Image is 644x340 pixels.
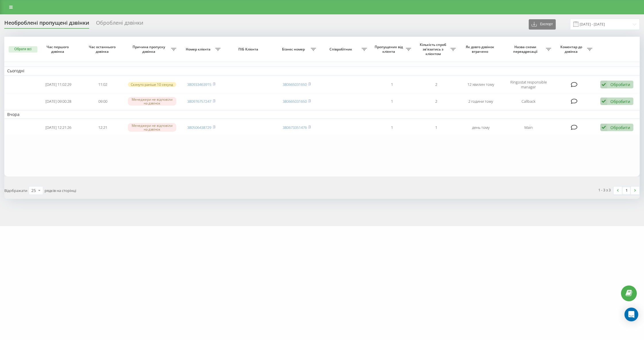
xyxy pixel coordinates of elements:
[370,77,414,93] td: 1
[414,120,459,135] td: 1
[624,308,638,321] div: Open Intercom Messenger
[128,45,171,54] span: Причина пропуску дзвінка
[96,20,143,29] div: Оброблені дзвінки
[187,99,211,104] a: 380976757247
[229,47,269,52] span: ПІБ Клієнта
[529,19,556,30] button: Експорт
[36,94,81,109] td: [DATE] 09:00:28
[459,77,503,93] td: 12 хвилин тому
[557,45,587,54] span: Коментар до дзвінка
[4,20,89,29] div: Необроблені пропущені дзвінки
[36,120,81,135] td: [DATE] 12:21:26
[31,188,36,193] div: 25
[4,110,640,119] td: Вчора
[4,67,640,75] td: Сьогодні
[417,42,451,56] span: Кількість спроб зв'язатись з клієнтом
[182,47,216,52] span: Номер клієнта
[41,45,76,54] span: Час першого дзвінка
[9,46,37,53] button: Обрати всі
[459,94,503,109] td: 2 години тому
[503,77,554,93] td: Ringostat responsible manager
[414,94,459,109] td: 2
[610,99,630,104] div: Обробити
[187,82,211,87] a: 380933463915
[283,125,307,130] a: 380673351476
[459,120,503,135] td: день тому
[503,94,554,109] td: Callback
[463,45,498,54] span: Як довго дзвінок втрачено
[370,120,414,135] td: 1
[36,77,81,93] td: [DATE] 11:02:29
[45,188,76,193] span: рядків на сторінці
[277,47,311,52] span: Бізнес номер
[598,187,611,193] div: 1 - 3 з 3
[414,77,459,93] td: 2
[128,123,176,132] div: Менеджери не відповіли на дзвінок
[370,94,414,109] td: 1
[610,82,630,87] div: Обробити
[283,99,307,104] a: 380665031650
[506,45,546,54] span: Назва схеми переадресації
[128,82,176,87] div: Скинуто раніше 10 секунд
[4,188,27,193] span: Відображати
[373,45,406,54] span: Пропущених від клієнта
[80,77,125,93] td: 11:02
[622,186,631,195] a: 1
[503,120,554,135] td: Main
[187,125,211,130] a: 380506438729
[80,120,125,135] td: 12:21
[322,47,362,52] span: Співробітник
[610,125,630,130] div: Обробити
[85,45,120,54] span: Час останнього дзвінка
[80,94,125,109] td: 09:00
[283,82,307,87] a: 380665031650
[128,97,176,106] div: Менеджери не відповіли на дзвінок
